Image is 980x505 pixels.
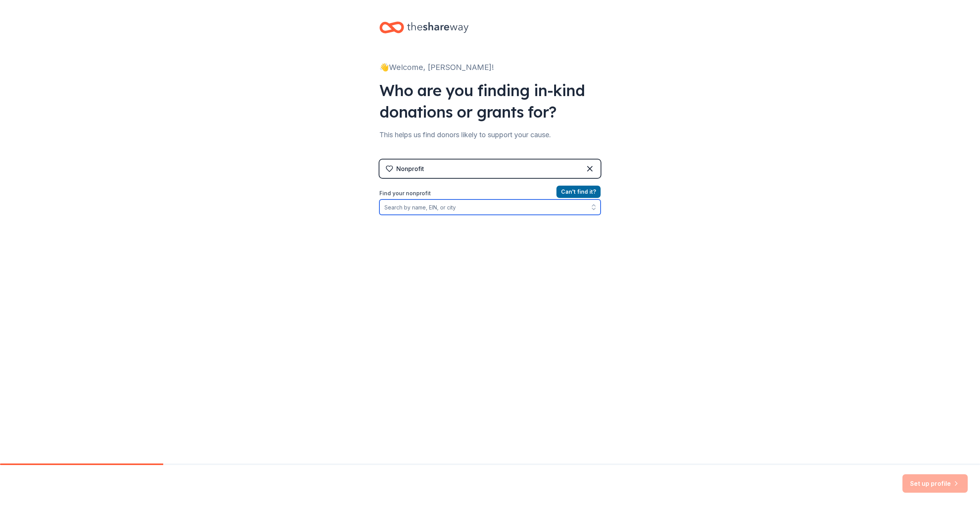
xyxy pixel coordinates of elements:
div: This helps us find donors likely to support your cause. [379,129,601,141]
div: 👋 Welcome, [PERSON_NAME]! [379,61,601,73]
input: Search by name, EIN, or city [379,199,601,215]
button: Can't find it? [556,186,601,198]
div: Nonprofit [396,164,424,173]
label: Find your nonprofit [379,189,601,198]
div: Who are you finding in-kind donations or grants for? [379,80,601,123]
